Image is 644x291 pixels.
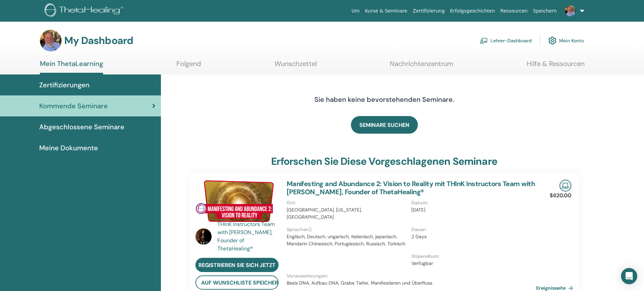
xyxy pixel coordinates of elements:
[550,192,571,200] p: $620.00
[359,121,409,129] span: SEMINARE SUCHEN
[39,101,108,111] span: Kommende Seminare
[176,60,201,73] a: Folgend
[39,143,98,153] span: Meine Dokumente
[390,60,453,73] a: Nachrichtenzentrum
[278,95,491,104] h4: Sie haben keine bevorstehenden Seminare.
[287,279,536,287] p: Basis DNA, Aufbau DNA, Grabe Tiefer, Manifestieren und Überfluss
[411,199,532,206] p: Datum :
[45,3,125,19] img: logo.png
[362,5,410,17] a: Kurse & Seminare
[447,5,498,17] a: Erfolgsgeschichten
[530,5,559,17] a: Speichern
[410,5,447,17] a: Zertifizierung
[621,268,637,284] div: Open Intercom Messenger
[498,5,530,17] a: Ressourcen
[287,206,407,221] p: [GEOGRAPHIC_DATA], [US_STATE], [GEOGRAPHIC_DATA]
[195,258,279,272] a: Registrieren Sie sich jetzt
[40,30,62,51] img: default.jpg
[195,180,279,222] img: Manifesting and Abundance 2: Vision to Reality
[527,60,585,73] a: Hilfe & Ressourcen
[64,35,133,47] h3: My Dashboard
[559,180,571,192] img: Live Online Seminar
[411,253,532,260] p: Stipendium :
[275,60,317,73] a: Wunschzettel
[565,5,576,16] img: default.jpg
[287,199,407,206] p: Ort :
[39,122,124,132] span: Abgeschlossene Seminare
[287,272,536,279] p: Voraussetzungen :
[195,228,212,245] img: default.jpg
[39,80,90,90] span: Zertifizierungen
[287,233,407,247] p: Englisch, Deutsch, ungarisch, Italienisch, japanisch, Mandarin Chinesisch, Portugiesisch, Russisc...
[198,262,276,269] span: Registrieren Sie sich jetzt
[287,179,535,196] a: Manifesting and Abundance 2: Vision to Reality mit THInK Instructors Team with [PERSON_NAME], Fou...
[480,38,488,44] img: chalkboard-teacher.svg
[195,275,279,290] button: auf Wunschliste speichern
[411,260,532,267] p: Verfügbar
[480,33,532,48] a: Lehrer-Dashboard
[411,233,532,240] p: 2 Days
[349,5,362,17] a: Um
[351,116,418,134] a: SEMINARE SUCHEN
[411,206,532,214] p: [DATE]
[548,35,556,46] img: cog.svg
[548,33,584,48] a: Mein Konto
[411,226,532,233] p: Dauer :
[287,226,407,233] p: Sprachen) :
[217,220,280,253] a: THInK Instructors Team with [PERSON_NAME], Founder of ThetaHealing®
[40,60,103,74] a: Mein ThetaLearning
[271,155,497,167] h3: Erforschen Sie diese vorgeschlagenen Seminare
